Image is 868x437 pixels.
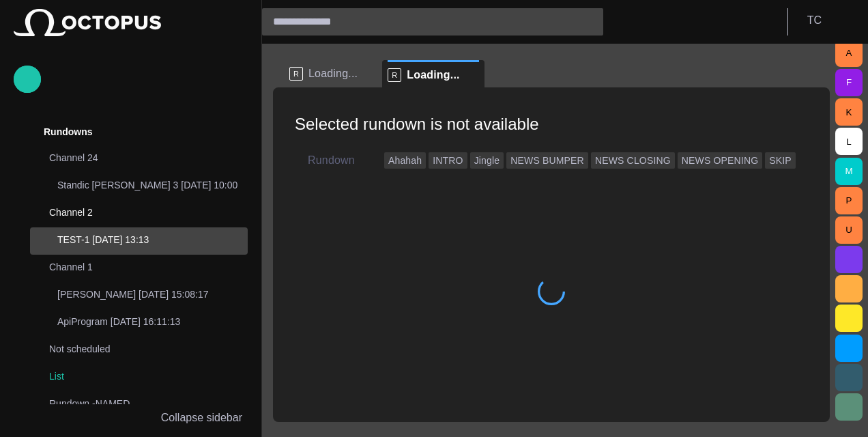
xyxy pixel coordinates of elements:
p: Channel 24 [49,151,220,165]
p: [PERSON_NAME] [DATE] 15:08:17 [57,287,248,301]
p: Collapse sidebar [161,410,242,426]
div: Standic [PERSON_NAME] 3 [DATE] 10:00 [30,173,248,200]
button: P [835,187,863,214]
button: F [835,69,863,96]
span: Loading... [407,68,459,82]
p: Channel 2 [49,206,220,219]
p: List [49,369,248,383]
button: K [835,98,863,126]
div: ApiProgram [DATE] 16:11:13 [30,309,248,337]
img: Octopus News Room [14,9,161,36]
ul: main menu [14,118,248,404]
button: M [835,158,863,185]
div: [PERSON_NAME] [DATE] 15:08:17 [30,282,248,309]
p: TEST-1 [DATE] 13:13 [57,233,248,246]
p: Standic [PERSON_NAME] 3 [DATE] 10:00 [57,178,248,192]
div: RLoading... [382,60,484,87]
p: Selected rundown is not available [284,104,819,144]
p: Not scheduled [49,342,220,356]
button: TC [796,8,860,33]
button: L [835,128,863,155]
p: Rundowns [44,125,93,139]
button: A [835,40,863,67]
div: List [22,364,248,391]
div: RLoading... [284,60,382,87]
button: U [835,216,863,244]
div: TEST-1 [DATE] 13:13 [30,227,248,255]
p: T C [807,12,822,29]
p: R [289,67,303,81]
span: Loading... [308,67,358,81]
p: Rundown -NAMED [49,397,220,410]
p: Channel 1 [49,260,220,274]
button: Collapse sidebar [14,404,248,432]
p: ApiProgram [DATE] 16:11:13 [57,315,248,328]
p: R [388,68,401,82]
